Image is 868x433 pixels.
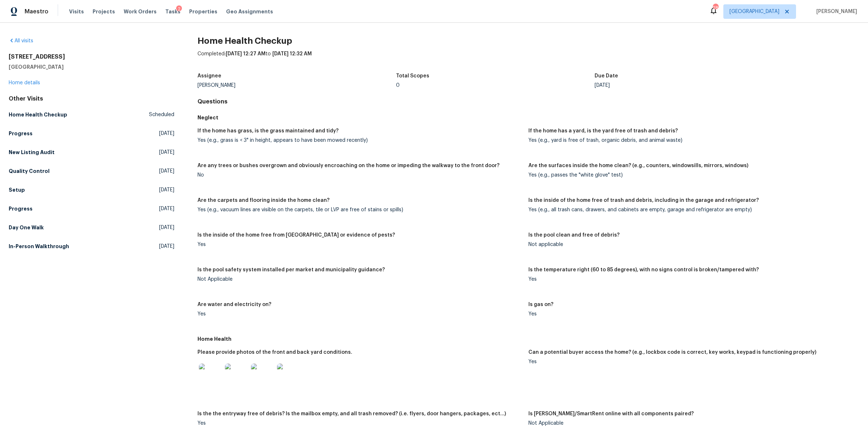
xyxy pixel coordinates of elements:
a: Progress[DATE] [9,127,174,140]
span: [PERSON_NAME] [813,8,857,15]
div: Yes [197,311,523,317]
h5: If the home has grass, is the grass maintained and tidy? [197,128,339,133]
div: Yes (e.g., grass is < 3" in height, appears to have been mowed recently) [197,138,523,143]
h2: Home Health Checkup [197,37,859,44]
div: Yes [528,311,854,317]
h5: Progress [9,130,33,137]
h5: Is gas on? [528,302,553,307]
h5: Home Health [197,335,859,343]
span: [DATE] [159,205,174,212]
h2: [STREET_ADDRESS] [9,53,174,60]
h5: Is the pool safety system installed per market and municipality guidance? [197,267,385,272]
a: All visits [9,38,33,43]
h5: Assignee [197,73,221,78]
a: In-Person Walkthrough[DATE] [9,240,174,253]
h4: Questions [197,98,859,105]
span: Scheduled [149,111,174,118]
div: Completed: to [197,50,859,69]
span: [DATE] [159,167,174,175]
a: Progress[DATE] [9,202,174,215]
div: Yes (e.g., passes the "white glove" test) [528,173,854,178]
span: [DATE] [159,243,174,250]
span: Work Orders [124,8,157,15]
h5: If the home has a yard, is the yard free of trash and debris? [528,128,678,133]
h5: Day One Walk [9,224,44,231]
h5: Are the surfaces inside the home clean? (e.g., counters, windowsills, mirrors, windows) [528,163,748,168]
span: [GEOGRAPHIC_DATA] [729,8,779,15]
h5: Are any trees or bushes overgrown and obviously encroaching on the home or impeding the walkway t... [197,163,499,168]
span: Tasks [165,9,180,14]
span: Projects [93,8,115,15]
div: 0 [396,83,595,88]
h5: Is [PERSON_NAME]/SmartRent online with all components paired? [528,411,694,416]
a: Home Health CheckupScheduled [9,108,174,121]
div: No [197,173,523,178]
h5: Is the inside of the home free from [GEOGRAPHIC_DATA] or evidence of pests? [197,233,395,238]
h5: Is the inside of the home free of trash and debris, including in the garage and refrigerator? [528,198,759,203]
span: Maestro [25,8,48,15]
div: Yes (e.g., vacuum lines are visible on the carpets, tile or LVP are free of stains or spills) [197,207,523,212]
a: New Listing Audit[DATE] [9,146,174,159]
div: Yes (e.g., all trash cans, drawers, and cabinets are empty, garage and refrigerator are empty) [528,207,854,212]
div: 28 [713,4,718,12]
h5: Is the pool clean and free of debris? [528,233,620,238]
div: [PERSON_NAME] [197,83,396,88]
span: [DATE] [159,186,174,194]
div: Not Applicable [197,277,523,282]
div: Yes [528,359,854,364]
h5: Quality Control [9,167,50,175]
h5: New Listing Audit [9,149,55,156]
h5: Are the carpets and flooring inside the home clean? [197,198,329,203]
h5: Can a potential buyer access the home? (e.g., lockbox code is correct, key works, keypad is funct... [528,350,816,355]
h5: Total Scopes [396,73,429,78]
span: Geo Assignments [226,8,273,15]
h5: In-Person Walkthrough [9,243,69,250]
span: [DATE] [159,149,174,156]
a: Home details [9,80,40,85]
div: Yes (e.g., yard is free of trash, organic debris, and animal waste) [528,138,854,143]
span: [DATE] [159,224,174,231]
h5: Is the the entryway free of debris? Is the mailbox empty, and all trash removed? (i.e. flyers, do... [197,411,506,416]
span: [DATE] 12:27 AM [226,51,265,56]
a: Quality Control[DATE] [9,165,174,178]
span: Properties [189,8,217,15]
h5: Home Health Checkup [9,111,67,118]
div: Not applicable [528,242,854,247]
div: Other Visits [9,95,174,102]
h5: Are water and electricity on? [197,302,271,307]
h5: Please provide photos of the front and back yard conditions. [197,350,352,355]
div: [DATE] [595,83,793,88]
h5: Neglect [197,114,859,121]
span: [DATE] 12:32 AM [272,51,312,56]
h5: Progress [9,205,33,212]
div: Yes [197,421,523,426]
h5: Due Date [595,73,618,78]
span: Visits [69,8,84,15]
div: Not Applicable [528,421,854,426]
h5: Setup [9,186,25,194]
div: 2 [176,5,182,13]
h5: Is the temperature right (60 to 85 degrees), with no signs control is broken/tampered with? [528,267,759,272]
a: Day One Walk[DATE] [9,221,174,234]
div: Yes [528,277,854,282]
div: Yes [197,242,523,247]
h5: [GEOGRAPHIC_DATA] [9,63,174,71]
a: Setup[DATE] [9,183,174,196]
span: [DATE] [159,130,174,137]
